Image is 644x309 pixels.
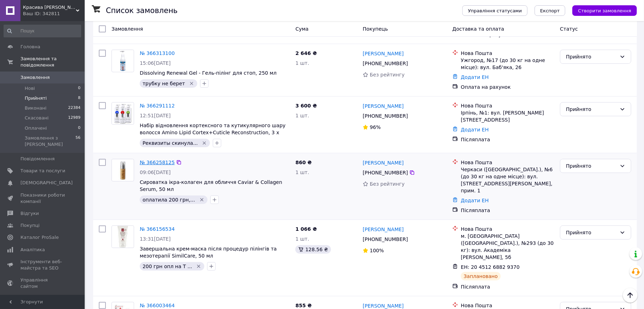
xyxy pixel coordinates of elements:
[461,109,554,123] div: Ірпінь, №1: вул. [PERSON_NAME][STREET_ADDRESS]
[20,74,50,81] span: Замовлення
[20,168,65,174] span: Товари та послуги
[295,50,317,56] span: 2 646 ₴
[20,259,65,271] span: Інструменти веб-майстра та SEO
[468,8,522,13] span: Управління статусами
[566,105,617,113] div: Прийнято
[189,81,194,86] svg: Видалити мітку
[461,264,520,270] span: ЕН: 20 4512 6882 9370
[540,8,560,13] span: Експорт
[140,50,175,56] a: № 366313100
[118,226,128,248] img: Фото товару
[68,115,80,121] span: 12989
[140,226,175,232] a: № 366156534
[535,5,566,16] button: Експорт
[140,169,171,175] span: 09:06[DATE]
[20,44,40,50] span: Головна
[140,103,175,109] a: № 366291112
[23,11,85,17] div: Ваш ID: 342811
[566,53,617,61] div: Прийнято
[295,113,309,118] span: 1 шт.
[565,7,637,13] a: Створити замовлення
[143,81,185,86] span: трубку не берет
[196,264,201,269] svg: Видалити мітку
[68,105,80,111] span: 22384
[295,303,312,308] span: 855 ₴
[461,136,554,143] div: Післяплата
[112,102,134,125] a: Фото товару
[25,115,49,121] span: Скасовані
[363,50,404,57] a: [PERSON_NAME]
[20,56,85,68] span: Замовлення та повідомлення
[461,50,554,57] div: Нова Пошта
[461,57,554,71] div: Ужгород, №17 (до 30 кг на одне місце): вул. Баб'яка, 26
[295,160,312,165] span: 860 ₴
[572,5,637,16] button: Створити замовлення
[295,103,317,109] span: 3 600 ₴
[461,272,501,280] div: Заплановано
[25,125,47,131] span: Оплачені
[115,159,130,181] img: Фото товару
[25,105,47,111] span: Виконані
[363,61,408,66] span: [PHONE_NUMBER]
[20,277,65,290] span: Управління сайтом
[76,135,80,148] span: 56
[140,113,171,118] span: 12:51[DATE]
[295,169,309,175] span: 1 шт.
[143,140,198,146] span: Реквизиты скинула...
[363,103,404,110] a: [PERSON_NAME]
[295,60,309,66] span: 1 шт.
[112,225,134,248] a: Фото товару
[461,166,554,194] div: Черкаси ([GEOGRAPHIC_DATA].), №6 (до 30 кг на одне місце): вул. [STREET_ADDRESS][PERSON_NAME], пр...
[20,156,55,162] span: Повідомлення
[140,179,282,192] a: Сироватка ікра-колаген для обличчя Caviar & Collagen Serum, 50 мл
[78,125,80,131] span: 0
[461,207,554,214] div: Післяплата
[363,236,408,242] span: [PHONE_NUMBER]
[623,288,638,303] button: Наверх
[20,180,73,186] span: [DEMOGRAPHIC_DATA]
[295,226,317,232] span: 1 066 ₴
[461,102,554,109] div: Нова Пошта
[140,236,171,242] span: 13:31[DATE]
[566,229,617,236] div: Прийнято
[452,26,504,32] span: Доставка та оплата
[461,198,489,203] a: Додати ЕН
[461,233,554,261] div: м. [GEOGRAPHIC_DATA] ([GEOGRAPHIC_DATA].), №293 (до 30 кг): вул. Академіка [PERSON_NAME], 5б
[140,70,277,76] a: Dissolving Renewal Gel - Гель-пілінг для стоп, 250 мл
[461,84,554,91] div: Оплата на рахунок
[560,26,578,32] span: Статус
[143,264,192,269] span: 200 грн опл на Т ...
[140,246,277,259] a: Завершальна крем-маска після процедур пілінгів та мезотерапії SimilСare, 50 мл
[106,6,177,15] h1: Список замовлень
[461,302,554,309] div: Нова Пошта
[140,123,285,142] a: Набір відновлення кортексного та кутикулярного шару волосся Amino Lipid Cortex+Cuticle Reconstruc...
[363,170,408,175] span: [PHONE_NUMBER]
[462,5,528,16] button: Управління статусами
[566,162,617,170] div: Прийнято
[295,245,331,254] div: 128.56 ₴
[112,26,143,32] span: Замовлення
[143,197,195,203] span: оплатила 200 грн,...
[20,210,39,217] span: Відгуки
[295,26,308,32] span: Cума
[199,197,205,203] svg: Видалити мітку
[78,85,80,92] span: 0
[25,95,47,101] span: Прийняті
[20,192,65,205] span: Показники роботи компанії
[25,135,76,148] span: Замовлення з [PERSON_NAME]
[20,222,40,229] span: Покупці
[112,103,133,124] img: Фото товару
[140,60,171,66] span: 15:06[DATE]
[461,127,489,132] a: Додати ЕН
[370,124,381,130] span: 96%
[112,159,134,181] a: Фото товару
[461,159,554,166] div: Нова Пошта
[295,236,309,242] span: 1 шт.
[4,25,81,37] input: Пошук
[461,74,489,80] a: Додати ЕН
[140,303,175,308] a: № 366003464
[114,50,131,72] img: Фото товару
[578,8,631,13] span: Створити замовлення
